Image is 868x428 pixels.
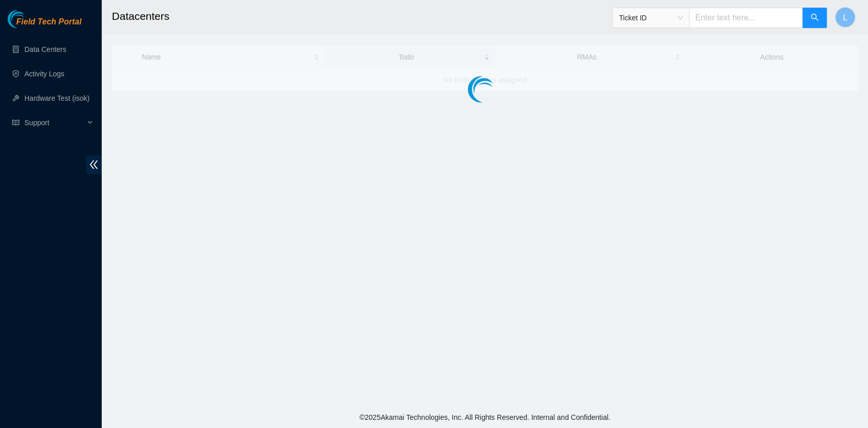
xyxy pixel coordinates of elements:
span: search [811,13,819,23]
a: Data Centers [24,45,66,53]
span: read [12,119,19,126]
footer: © 2025 Akamai Technologies, Inc. All Rights Reserved. Internal and Confidential. [102,407,868,428]
a: Hardware Test (isok) [24,94,89,102]
span: L [843,11,848,24]
button: search [802,8,827,28]
span: Field Tech Portal [16,17,81,27]
img: Akamai Technologies [8,10,51,28]
span: Support [24,112,84,133]
a: Akamai TechnologiesField Tech Portal [8,18,81,32]
span: Ticket ID [619,10,683,25]
button: L [835,7,855,27]
a: Activity Logs [24,70,65,78]
span: double-left [86,155,102,174]
input: Enter text here... [689,8,803,28]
